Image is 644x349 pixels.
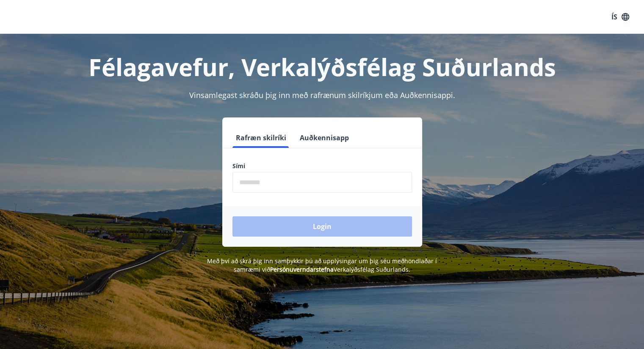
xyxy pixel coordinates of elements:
[232,162,412,170] label: Sími
[189,90,455,100] span: Vinsamlegast skráðu þig inn með rafrænum skilríkjum eða Auðkennisappi.
[296,128,352,148] button: Auðkennisapp
[607,9,634,25] button: ÍS
[28,51,617,83] h1: Félagavefur, Verkalýðsfélag Suðurlands
[270,265,334,273] a: Persónuverndarstefna
[232,128,290,148] button: Rafræn skilríki
[207,257,437,273] span: Með því að skrá þig inn samþykkir þú að upplýsingar um þig séu meðhöndlaðar í samræmi við Verkalý...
